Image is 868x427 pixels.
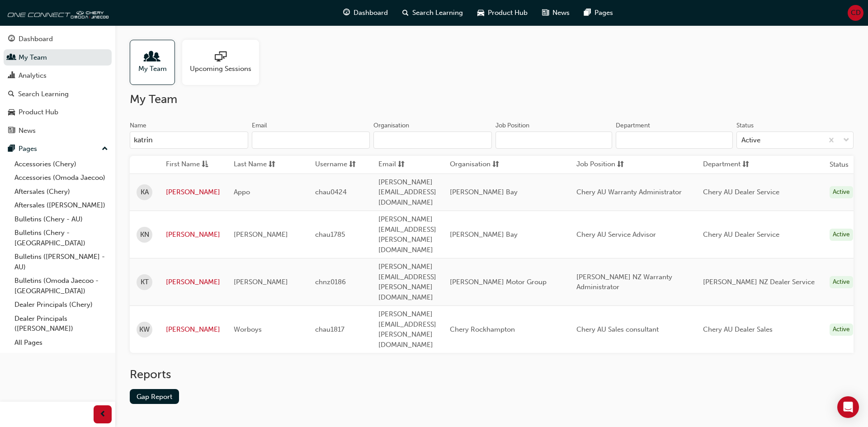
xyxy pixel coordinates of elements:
a: news-iconNews [535,4,577,22]
a: My Team [4,49,112,66]
button: Usernamesorting-icon [315,159,365,170]
span: news-icon [8,127,15,135]
a: [PERSON_NAME] [166,187,220,197]
button: Pages [4,141,112,157]
div: Job Position [495,121,529,130]
span: chau1817 [315,325,344,333]
a: Dashboard [4,31,112,47]
span: search-icon [402,7,409,19]
span: [PERSON_NAME] NZ Dealer Service [703,278,815,286]
span: Pages [594,8,613,18]
span: [PERSON_NAME] [234,278,288,286]
th: Status [830,160,849,170]
span: down-icon [843,135,849,146]
span: Organisation [450,159,491,170]
span: news-icon [542,7,549,19]
span: up-icon [102,143,108,155]
span: sorting-icon [349,159,356,170]
button: First Nameasc-icon [166,159,216,170]
div: Dashboard [19,34,53,44]
span: KA [141,187,149,197]
h2: My Team [130,92,854,107]
h2: Reports [130,367,854,382]
span: Chery AU Dealer Sales [703,325,773,333]
span: Chery AU Dealer Service [703,230,779,239]
div: Pages [19,144,37,154]
span: people-icon [8,54,15,62]
span: guage-icon [8,35,15,43]
span: My Team [138,64,167,74]
div: Organisation [373,121,409,130]
span: Email [378,159,396,170]
div: Open Intercom Messenger [837,396,859,418]
div: News [19,126,36,136]
a: Aftersales ([PERSON_NAME]) [11,198,112,212]
span: chart-icon [8,72,15,80]
button: Departmentsorting-icon [703,159,753,170]
a: Dealer Principals ([PERSON_NAME]) [11,312,112,336]
a: Dealer Principals (Chery) [11,298,112,312]
a: Accessories (Omoda Jaecoo) [11,171,112,185]
span: Chery Rockhampton [450,325,515,333]
button: DashboardMy TeamAnalyticsSearch LearningProduct HubNews [4,29,112,141]
span: [PERSON_NAME][EMAIL_ADDRESS][PERSON_NAME][DOMAIN_NAME] [378,310,436,349]
span: First Name [166,159,200,170]
button: CD [848,5,863,21]
span: Department [703,159,741,170]
input: Job Position [495,131,613,149]
a: pages-iconPages [577,4,620,22]
span: pages-icon [584,7,591,19]
a: Bulletins (Omoda Jaecoo - [GEOGRAPHIC_DATA]) [11,274,112,298]
input: Department [616,131,733,149]
a: Bulletins (Chery - AU) [11,212,112,226]
span: Chery AU Warranty Administrator [576,188,682,196]
div: Product Hub [19,107,58,117]
span: KN [140,230,149,240]
span: sorting-icon [742,159,749,170]
span: [PERSON_NAME][EMAIL_ADDRESS][DOMAIN_NAME] [378,178,436,206]
span: KW [139,324,150,335]
a: Gap Report [130,389,179,404]
span: CD [851,8,861,18]
span: [PERSON_NAME] Bay [450,230,518,239]
a: [PERSON_NAME] [166,230,220,240]
div: Analytics [19,70,47,81]
span: guage-icon [343,7,350,19]
span: chau1785 [315,230,345,239]
span: KT [141,277,149,287]
div: Active [830,324,853,336]
div: Active [830,229,853,241]
span: search-icon [8,90,14,99]
button: Organisationsorting-icon [450,159,500,170]
span: sorting-icon [269,159,275,170]
span: people-icon [146,51,158,64]
div: Name [130,121,146,130]
span: car-icon [8,108,15,117]
input: Name [130,131,248,149]
a: Bulletins (Chery - [GEOGRAPHIC_DATA]) [11,226,112,250]
div: Status [736,121,754,130]
span: sessionType_ONLINE_URL-icon [215,51,226,64]
span: sorting-icon [492,159,499,170]
span: chau0424 [315,188,347,196]
span: sorting-icon [617,159,624,170]
a: Product Hub [4,104,112,121]
span: Appo [234,188,250,196]
a: All Pages [11,336,112,350]
div: Active [830,186,853,198]
div: Department [616,121,650,130]
span: asc-icon [202,159,208,170]
a: Bulletins ([PERSON_NAME] - AU) [11,250,112,274]
span: car-icon [477,7,484,19]
span: Search Learning [412,8,463,18]
span: Chery AU Service Advisor [576,230,656,239]
span: [PERSON_NAME] [234,230,288,239]
a: oneconnect [5,4,108,22]
span: Worboys [234,325,262,333]
span: [PERSON_NAME] Motor Group [450,278,547,286]
input: Email [252,131,370,149]
span: [PERSON_NAME][EMAIL_ADDRESS][PERSON_NAME][DOMAIN_NAME] [378,215,436,254]
span: [PERSON_NAME][EMAIL_ADDRESS][PERSON_NAME][DOMAIN_NAME] [378,263,436,301]
a: [PERSON_NAME] [166,324,220,335]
